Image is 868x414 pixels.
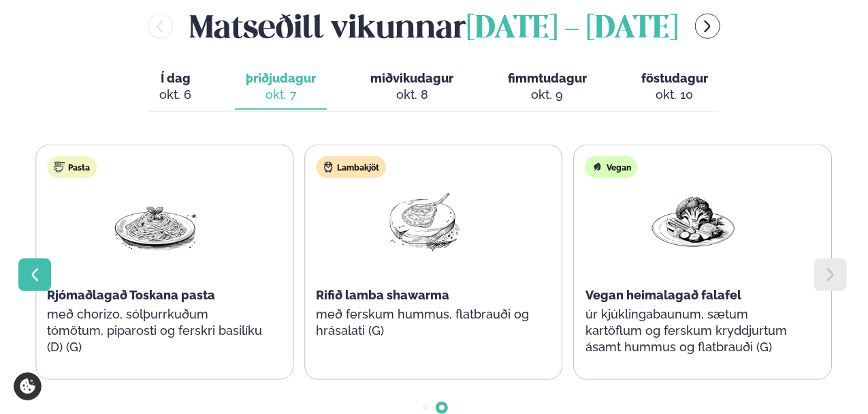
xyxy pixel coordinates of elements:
button: menu-btn-right [695,14,720,39]
img: Vegan.png [650,189,737,252]
button: fimmtudagur okt. 9 [497,65,598,110]
span: Rifið lamba shawarma [316,288,449,302]
span: Go to slide 1 [423,405,428,411]
span: föstudagur [641,71,708,85]
div: Vegan [585,156,638,178]
button: þriðjudagur okt. 7 [235,65,327,110]
div: okt. 6 [159,87,191,103]
button: föstudagur okt. 10 [630,65,719,110]
span: Vegan heimalagað falafel [585,288,741,302]
span: [DATE] - [DATE] [466,14,679,44]
h2: Matseðill vikunnar [189,4,679,48]
span: Rjómaðlagað Toskana pasta [47,288,215,302]
div: okt. 7 [246,87,316,103]
span: Go to slide 2 [439,405,445,411]
img: Lamb.svg [323,162,334,173]
p: með chorizo, sólþurrkuðum tómötum, piparosti og ferskri basilíku (D) (G) [47,306,263,355]
span: miðvikudagur [370,71,453,85]
span: Í dag [159,70,191,87]
span: þriðjudagur [246,71,316,85]
div: Lambakjöt [316,156,386,178]
div: okt. 9 [508,87,587,103]
img: pasta.svg [54,162,65,173]
button: miðvikudagur okt. 8 [359,65,464,110]
p: úr kjúklingabaunum, sætum kartöflum og ferskum kryddjurtum ásamt hummus og flatbrauði (G) [585,306,802,355]
button: Í dag okt. 6 [148,65,202,110]
div: okt. 8 [370,87,453,103]
img: Vegan.svg [592,162,603,173]
span: fimmtudagur [508,71,587,85]
button: menu-btn-left [148,14,173,39]
a: Cookie settings [14,372,42,400]
div: okt. 10 [641,87,708,103]
div: Pasta [47,156,97,178]
img: Lamb-Meat.png [381,189,468,252]
img: Spagetti.png [112,189,199,252]
p: með ferskum hummus, flatbrauði og hrásalati (G) [316,306,532,339]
